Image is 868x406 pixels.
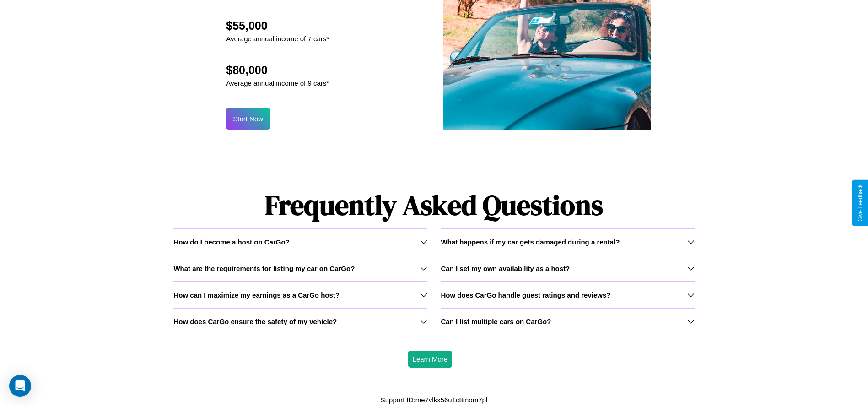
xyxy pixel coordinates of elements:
[441,238,620,246] h3: What happens if my car gets damaged during a rental?
[226,32,329,45] p: Average annual income of 7 cars*
[226,77,329,89] p: Average annual income of 9 cars*
[173,291,340,299] h3: How can I maximize my earnings as a CarGo host?
[857,184,863,222] div: Give Feedback
[9,375,31,397] div: Open Intercom Messenger
[173,265,355,272] h3: What are the requirements for listing my car on CarGo?
[226,108,270,130] button: Start Now
[441,291,611,299] h3: How does CarGo handle guest ratings and reviews?
[441,318,551,325] h3: Can I list multiple cars on CarGo?
[381,394,487,406] p: Support ID: me7vlkx56u1c8mom7pl
[173,238,289,246] h3: How do I become a host on CarGo?
[173,318,337,325] h3: How does CarGo ensure the safety of my vehicle?
[226,64,329,77] h2: $80,000
[408,351,453,368] button: Learn More
[173,182,694,228] h1: Frequently Asked Questions
[441,265,570,272] h3: Can I set my own availability as a host?
[226,19,329,32] h2: $55,000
